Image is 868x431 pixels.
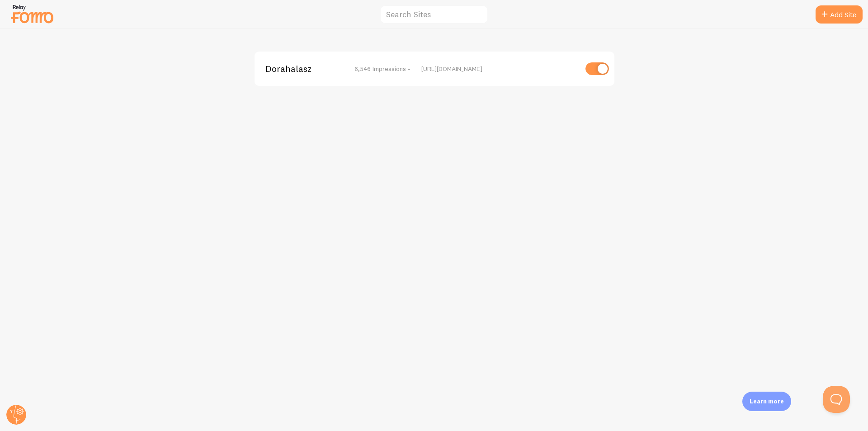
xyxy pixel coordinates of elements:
p: Learn more [750,397,784,406]
iframe: Help Scout Beacon - Open [823,386,850,413]
img: fomo-relay-logo-orange.svg [9,2,55,25]
div: [URL][DOMAIN_NAME] [421,65,577,73]
div: Learn more [742,392,791,411]
span: 6,546 Impressions - [354,65,410,73]
span: Dorahalasz [265,65,338,73]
